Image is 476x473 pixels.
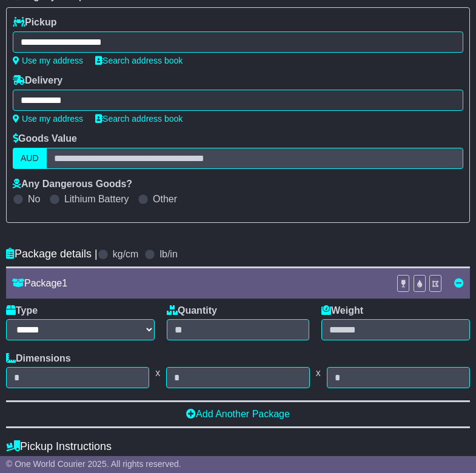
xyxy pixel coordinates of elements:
h4: Pickup Instructions [6,440,470,453]
a: Use my address [13,56,83,65]
a: Search address book [95,56,183,65]
label: No [28,193,40,205]
label: kg/cm [113,248,139,260]
label: Dimensions [6,352,71,364]
a: Add Another Package [186,409,290,419]
div: Package [6,277,391,289]
label: Any Dangerous Goods? [13,178,132,190]
label: Quantity [167,305,217,316]
a: Use my address [13,114,83,124]
label: Type [6,305,38,316]
label: Weight [321,305,363,316]
label: lb/in [159,248,177,260]
label: Pickup [13,16,56,28]
span: 1 [62,278,67,288]
label: Delivery [13,74,62,86]
a: Search address book [95,114,183,124]
label: Other [153,193,177,205]
span: © One World Courier 2025. All rights reserved. [6,459,181,469]
label: Goods Value [13,133,77,144]
span: x [149,367,166,379]
a: Remove this item [454,278,464,288]
span: x [310,367,327,379]
label: AUD [13,148,47,169]
h4: Package details | [6,248,98,260]
label: Lithium Battery [64,193,129,205]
